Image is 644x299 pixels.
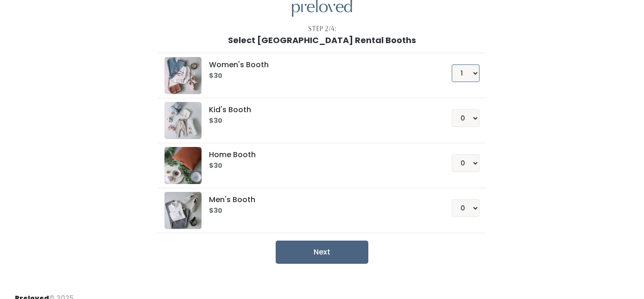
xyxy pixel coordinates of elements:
[209,151,429,159] h5: Home Booth
[164,57,202,94] img: preloved logo
[308,24,336,34] div: Step 2/4:
[209,162,429,170] h6: $30
[209,72,429,80] h6: $30
[209,207,429,215] h6: $30
[228,36,416,45] h1: Select [GEOGRAPHIC_DATA] Rental Booths
[164,102,202,139] img: preloved logo
[209,196,429,204] h5: Men's Booth
[209,117,429,125] h6: $30
[209,106,429,114] h5: Kid's Booth
[276,241,368,264] button: Next
[209,61,429,69] h5: Women's Booth
[164,147,202,184] img: preloved logo
[164,192,202,229] img: preloved logo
